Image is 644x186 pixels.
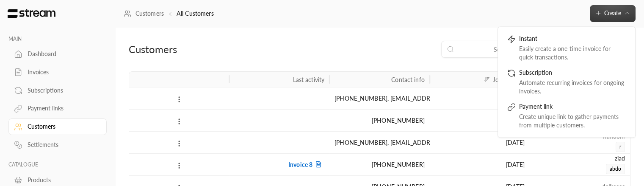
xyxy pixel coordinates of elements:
[124,9,164,18] a: Customers
[28,141,96,149] div: Settlements
[124,9,214,18] nav: breadcrumb
[8,137,107,153] a: Settlements
[28,86,96,95] div: Subscriptions
[435,87,525,109] div: [DATE]
[8,64,107,81] a: Invoices
[129,42,290,56] div: Customers
[519,68,626,79] div: Subscription
[519,79,626,96] div: Automate recurring invoices for ongoing invoices.
[334,87,425,109] div: [PHONE_NUMBER] , [EMAIL_ADDRESS][DOMAIN_NAME]
[8,46,107,62] a: Dashboard
[435,154,525,175] div: [DATE]
[590,5,636,22] button: Create
[435,132,525,153] div: [DATE]
[519,102,626,113] div: Payment link
[616,142,625,152] span: r
[482,74,492,85] button: Sort
[293,76,325,83] div: Last activity
[288,161,324,168] span: Invoice 8
[503,31,630,65] a: InstantEasily create a one-time invoice for quick transactions.
[177,9,214,18] p: All Customers
[8,118,107,135] a: Customers
[334,154,425,175] div: [PHONE_NUMBER]
[519,34,626,45] div: Instant
[458,45,561,54] input: Search by name or phone
[8,82,107,99] a: Subscriptions
[334,110,425,131] div: [PHONE_NUMBER]
[391,76,424,83] div: Contact info
[28,122,96,131] div: Customers
[8,36,107,42] p: MAIN
[28,176,96,184] div: Products
[28,50,96,58] div: Dashboard
[606,164,625,174] span: abdo
[8,100,107,117] a: Payment links
[503,65,630,99] a: SubscriptionAutomate recurring invoices for ongoing invoices.
[535,154,625,163] div: ziad
[493,76,525,83] div: Joining date
[7,9,56,18] img: Logo
[28,68,96,76] div: Invoices
[8,161,107,168] p: CATALOGUE
[604,9,621,17] span: Create
[503,99,630,133] a: Payment linkCreate unique link to gather payments from multiple customers.
[28,104,96,113] div: Payment links
[334,132,425,153] div: [PHONE_NUMBER] , [EMAIL_ADDRESS][DOMAIN_NAME]
[435,110,525,131] div: [DATE]
[519,113,626,130] div: Create unique link to gather payments from multiple customers.
[519,45,626,62] div: Easily create a one-time invoice for quick transactions.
